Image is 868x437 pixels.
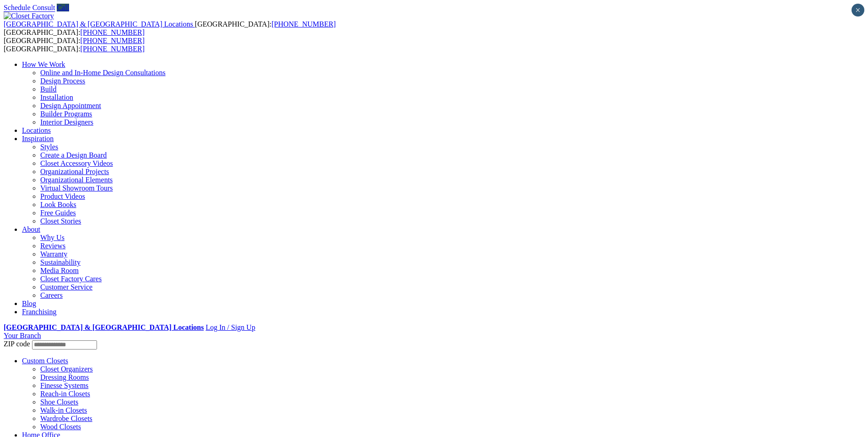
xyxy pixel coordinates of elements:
[22,225,40,233] a: About
[4,37,145,53] span: [GEOGRAPHIC_DATA]: [GEOGRAPHIC_DATA]:
[4,340,30,348] span: ZIP code
[40,406,87,414] a: Walk-in Closets
[57,4,69,11] a: Call
[40,382,88,389] a: Finesse Systems
[4,332,41,339] a: Your Branch
[4,20,193,28] span: [GEOGRAPHIC_DATA] & [GEOGRAPHIC_DATA] Locations
[22,135,54,142] a: Inspiration
[40,77,85,85] a: Design Process
[22,126,51,134] a: Locations
[40,143,58,151] a: Styles
[40,234,65,241] a: Why Us
[40,283,92,291] a: Customer Service
[40,258,81,266] a: Sustainability
[22,357,68,365] a: Custom Closets
[22,308,57,316] a: Franchising
[40,398,78,406] a: Shoe Closets
[4,20,336,36] span: [GEOGRAPHIC_DATA]: [GEOGRAPHIC_DATA]:
[40,102,101,109] a: Design Appointment
[32,340,97,350] input: Enter your Zip code
[40,93,73,101] a: Installation
[22,300,36,307] a: Blog
[40,184,113,192] a: Virtual Showroom Tours
[40,390,90,398] a: Reach-in Closets
[40,217,81,225] a: Closet Stories
[40,242,65,250] a: Reviews
[40,201,76,208] a: Look Books
[40,267,79,274] a: Media Room
[40,192,85,200] a: Product Videos
[40,250,67,258] a: Warranty
[40,176,113,184] a: Organizational Elements
[4,12,54,20] img: Closet Factory
[81,37,145,44] a: [PHONE_NUMBER]
[40,159,113,167] a: Closet Accessory Videos
[4,20,195,28] a: [GEOGRAPHIC_DATA] & [GEOGRAPHIC_DATA] Locations
[81,28,145,36] a: [PHONE_NUMBER]
[40,118,93,126] a: Interior Designers
[81,45,145,53] a: [PHONE_NUMBER]
[40,168,109,175] a: Organizational Projects
[40,85,57,93] a: Build
[40,69,166,76] a: Online and In-Home Design Consultations
[4,4,55,11] a: Schedule Consult
[4,323,204,331] a: [GEOGRAPHIC_DATA] & [GEOGRAPHIC_DATA] Locations
[40,110,92,118] a: Builder Programs
[271,20,335,28] a: [PHONE_NUMBER]
[40,415,92,422] a: Wardrobe Closets
[852,4,864,16] button: Close
[40,209,76,217] a: Free Guides
[40,365,93,373] a: Closet Organizers
[205,323,255,331] a: Log In / Sign Up
[40,291,63,299] a: Careers
[22,60,65,68] a: How We Work
[40,275,102,283] a: Closet Factory Cares
[40,423,81,431] a: Wood Closets
[40,151,107,159] a: Create a Design Board
[40,373,89,381] a: Dressing Rooms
